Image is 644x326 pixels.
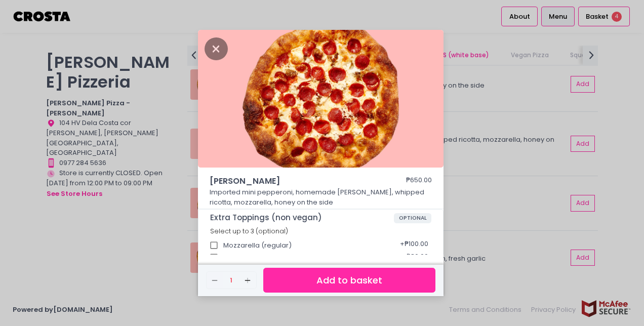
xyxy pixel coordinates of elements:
span: Select up to 3 (optional) [210,227,288,235]
p: Imported mini pepperoni, homemade [PERSON_NAME], whipped ricotta, mozzarella, honey on the side [210,187,432,207]
div: + ₱80.00 [398,248,431,267]
div: + ₱100.00 [396,236,431,255]
button: Add to basket [263,268,435,293]
span: [PERSON_NAME] [210,175,377,187]
span: Extra Toppings (non vegan) [210,213,394,222]
div: ₱650.00 [406,175,432,187]
img: Roni Salciccia [198,30,444,168]
span: OPTIONAL [394,213,432,223]
button: Close [205,43,228,53]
